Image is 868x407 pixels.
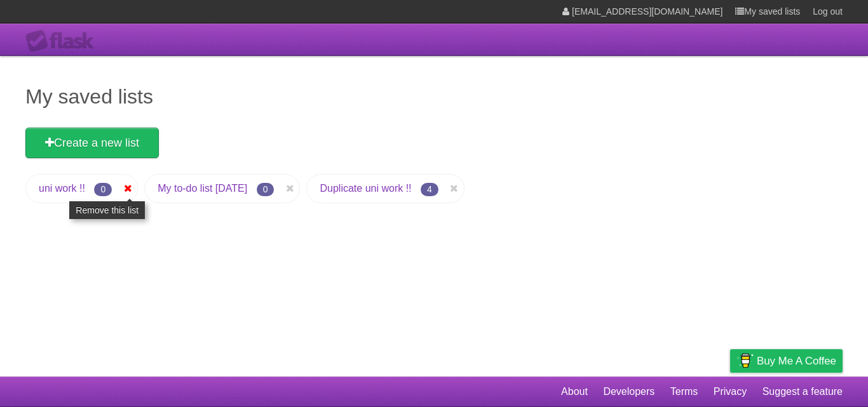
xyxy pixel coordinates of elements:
h1: My saved lists [25,81,843,112]
span: 0 [94,183,112,196]
a: Developers [603,380,654,404]
img: Buy me a coffee [736,350,754,371]
a: Suggest a feature [763,380,843,404]
a: My to-do list [DATE] [158,183,247,194]
span: 4 [421,183,438,196]
a: About [561,380,588,404]
span: 0 [257,183,275,196]
a: Buy me a coffee [730,349,843,373]
a: Duplicate uni work !! [320,183,411,194]
span: Buy me a coffee [757,350,836,372]
div: Flask [25,30,102,53]
a: Terms [670,380,698,404]
a: Create a new list [25,128,159,158]
a: uni work !! [39,183,85,194]
a: Privacy [714,380,747,404]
